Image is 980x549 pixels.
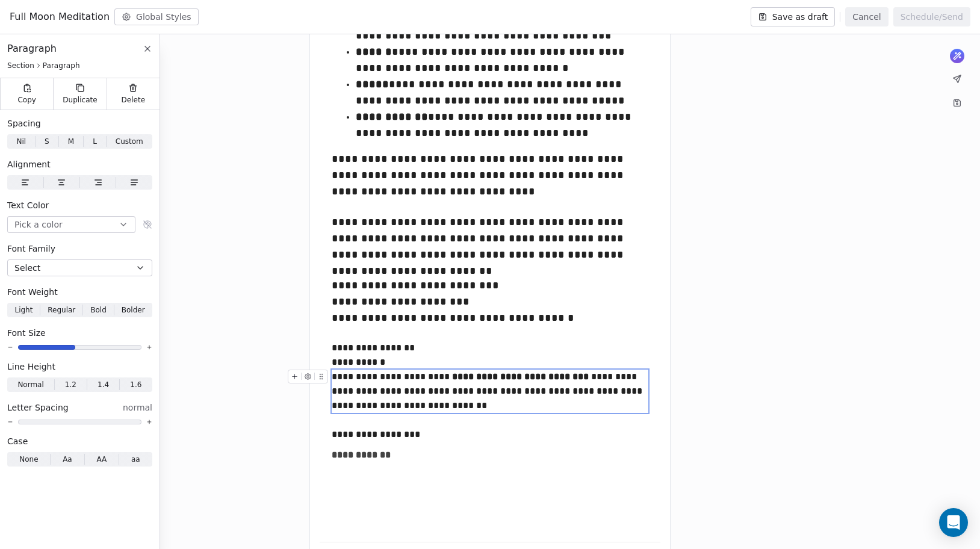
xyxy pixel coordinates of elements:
button: Save as draft [751,7,836,26]
span: Custom [116,136,143,147]
button: Pick a color [7,216,135,233]
span: Section [7,61,34,70]
button: Schedule/Send [893,7,970,26]
span: 1.6 [130,379,141,390]
span: 1.2 [65,379,76,390]
span: Duplicate [63,95,97,105]
span: aa [131,454,140,465]
button: Cancel [845,7,888,26]
span: Font Weight [7,286,58,298]
span: Copy [17,95,36,105]
span: Regular [48,305,75,315]
span: Paragraph [43,61,80,70]
span: Case [7,435,28,447]
span: Spacing [7,117,41,129]
span: Font Family [7,243,55,255]
span: Text Color [7,199,49,211]
span: Letter Spacing [7,402,69,414]
span: Bold [90,305,107,315]
span: None [19,454,38,465]
span: Line Height [7,361,55,373]
span: Font Size [7,327,46,339]
span: Select [14,262,40,274]
span: 1.4 [98,379,109,390]
span: normal [123,402,152,414]
span: Paragraph [7,42,57,56]
span: AA [96,454,107,465]
span: Light [14,305,33,315]
span: S [45,136,49,147]
span: Full Moon Meditation [10,10,110,24]
span: Aa [63,454,72,465]
span: M [68,136,74,147]
span: Bolder [122,305,145,315]
span: Alignment [7,158,51,170]
span: L [93,136,97,147]
button: Global Styles [114,8,199,25]
span: Delete [122,95,146,105]
span: Normal [17,379,43,390]
span: Nil [16,136,26,147]
div: Open Intercom Messenger [939,508,968,537]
